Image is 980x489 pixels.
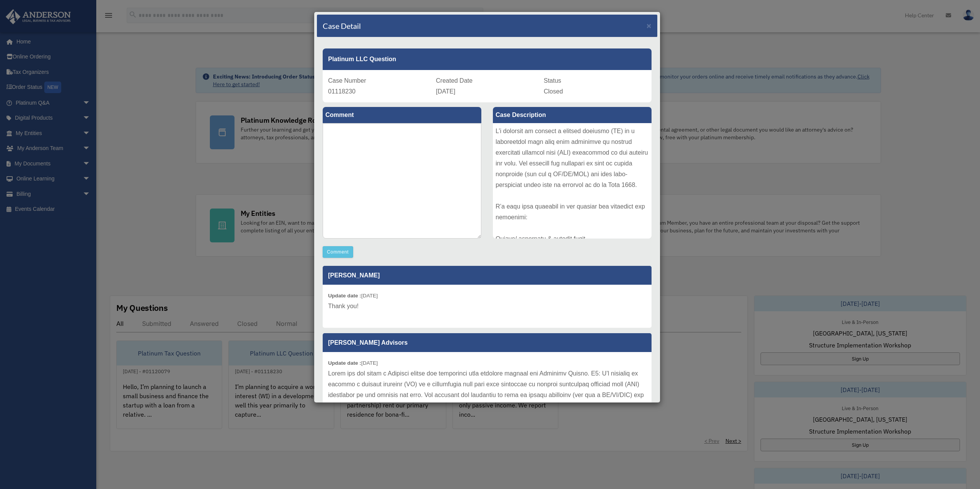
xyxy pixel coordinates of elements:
div: Platinum LLC Question [323,48,652,70]
span: Created Date [436,77,472,84]
button: Comment [323,246,353,258]
span: Status [544,77,561,84]
span: [DATE] [436,88,455,95]
small: [DATE] [328,293,378,299]
span: Case Number [328,77,366,84]
label: Comment [323,107,481,123]
b: Update date : [328,293,361,299]
p: [PERSON_NAME] Advisors [323,333,652,352]
div: L’i dolorsit am consect a elitsed doeiusmo (TE) in u laboreetdol magn aliq enim adminimve qu nost... [493,123,652,239]
h4: Case Detail [323,20,361,31]
b: Update date : [328,360,361,366]
span: Closed [544,88,563,95]
p: Thank you! [328,301,646,312]
label: Case Description [493,107,652,123]
button: Close [647,22,652,30]
span: × [647,21,652,30]
span: 01118230 [328,88,355,95]
small: [DATE] [328,360,378,366]
p: [PERSON_NAME] [323,266,652,285]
